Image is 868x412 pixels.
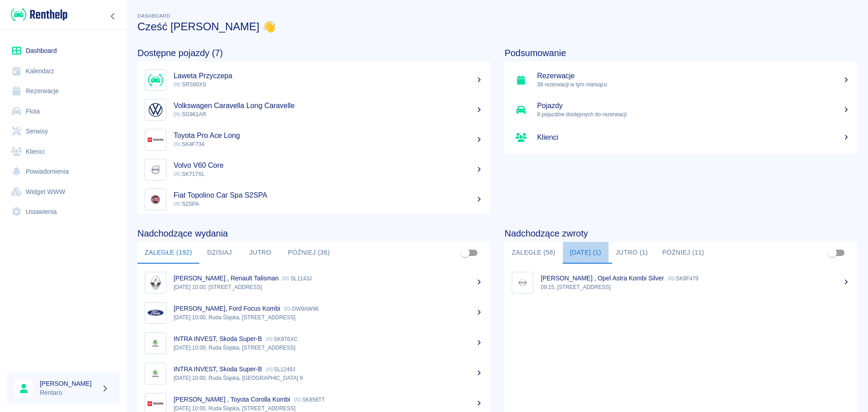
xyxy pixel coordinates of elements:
button: Jutro (1) [609,242,655,264]
a: ImageINTRA INVEST, Skoda Super-B SL1249J[DATE] 10:00, Ruda Śląska, [GEOGRAPHIC_DATA] 9 [137,358,490,388]
p: [DATE] 10:00, Ruda Śląska, [STREET_ADDRESS] [174,344,483,352]
button: Jutro [240,242,281,264]
h6: [PERSON_NAME] [40,379,98,388]
a: ImageINTRA INVEST, Skoda Super-B SK976XC[DATE] 10:00, Ruda Śląska, [STREET_ADDRESS] [137,328,490,358]
img: Image [147,161,164,178]
img: Image [514,274,531,291]
h5: Rezerwacje [537,71,850,81]
p: 38 rezerwacji w tym miesiącu [537,81,850,89]
a: Renthelp logo [7,7,67,22]
img: Image [147,274,164,291]
a: Klienci [505,125,857,150]
a: ImageVolkswagen Caravella Long Caravelle SG961AR [137,95,490,125]
a: Rezerwacje38 rezerwacji w tym miesiącu [505,65,857,95]
a: Dashboard [7,41,120,61]
p: 9 pojazdów dostępnych do rezerwacji [537,110,850,118]
img: Image [147,365,164,382]
p: [PERSON_NAME] , Toyota Corolla Kombi [174,396,290,403]
img: Image [147,335,164,352]
p: [PERSON_NAME] , Renault Talisman [174,275,278,282]
h4: Dostępne pojazdy (7) [137,47,490,58]
img: Image [147,304,164,322]
img: Image [147,191,164,208]
p: SL1143J [282,275,311,282]
button: Później (36) [281,242,337,264]
h5: Fiat Topolino Car Spa S2SPA [174,191,483,200]
h5: Pojazdy [537,101,850,110]
span: Dashboard [137,13,170,19]
a: Serwisy [7,121,120,142]
h4: Podsumowanie [505,47,857,58]
button: Zaległe (58) [505,242,563,264]
span: Pokaż przypisane tylko do mnie [824,244,841,261]
p: [PERSON_NAME] , Opel Astra Kombi Silver [541,275,664,282]
img: Image [147,131,164,148]
a: Widget WWW [7,182,120,202]
a: Ustawienia [7,202,120,222]
p: SK858TT [294,397,325,403]
p: [DATE] 10:00, Ruda Śląska, [STREET_ADDRESS] [174,313,483,322]
a: Flota [7,101,120,122]
p: 09:15, [STREET_ADDRESS] [541,283,850,291]
a: ImageFiat Topolino Car Spa S2SPA S2SPA [137,185,490,214]
a: Rezerwacje [7,81,120,101]
a: ImageVolvo V60 Core SK717XL [137,155,490,185]
a: Klienci [7,142,120,162]
img: Renthelp logo [11,7,67,22]
a: Kalendarz [7,61,120,81]
button: Zaległe (192) [137,242,199,264]
p: [PERSON_NAME], Ford Focus Kombi [174,305,280,312]
p: INTRA INVEST, Skoda Super-B [174,335,262,342]
a: Powiadomienia [7,161,120,182]
span: S2SPA [174,201,199,207]
span: SG961AR [174,111,206,118]
a: Pojazdy9 pojazdów dostępnych do rezerwacji [505,95,857,125]
span: SK717XL [174,171,205,177]
button: [DATE] (1) [563,242,609,264]
h4: Nadchodzące wydania [137,228,490,239]
p: [DATE] 10:00, [STREET_ADDRESS] [174,283,483,291]
button: Zwiń nawigację [106,10,120,22]
span: SRS90XS [174,81,206,88]
a: Image[PERSON_NAME], Ford Focus Kombi DW9AW96[DATE] 10:00, Ruda Śląska, [STREET_ADDRESS] [137,298,490,328]
h5: Volkswagen Caravella Long Caravelle [174,101,483,110]
h5: Volvo V60 Core [174,161,483,170]
p: SK6F479 [668,275,698,282]
img: Image [147,71,164,89]
h4: Nadchodzące zwroty [505,228,857,239]
p: SK976XC [266,336,298,342]
img: Image [147,101,164,118]
button: Dzisiaj [199,242,240,264]
h3: Cześć [PERSON_NAME] 👋 [137,20,857,33]
a: ImageToyota Pro Ace Long SK4F734 [137,125,490,155]
button: Później (11) [655,242,712,264]
p: DW9AW96 [284,306,319,312]
h5: Toyota Pro Ace Long [174,131,483,140]
a: ImageLaweta Przyczepa SRS90XS [137,65,490,95]
p: INTRA INVEST, Skoda Super-B [174,365,262,373]
h5: Laweta Przyczepa [174,71,483,81]
span: Pokaż przypisane tylko do mnie [457,244,474,261]
span: SK4F734 [174,141,204,147]
p: [DATE] 10:00, Ruda Śląska, [GEOGRAPHIC_DATA] 9 [174,374,483,382]
a: Image[PERSON_NAME] , Renault Talisman SL1143J[DATE] 10:00, [STREET_ADDRESS] [137,267,490,298]
p: SL1249J [266,366,295,373]
a: Image[PERSON_NAME] , Opel Astra Kombi Silver SK6F47909:15, [STREET_ADDRESS] [505,267,857,298]
h5: Klienci [537,133,850,142]
p: Rentaro [40,388,98,398]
